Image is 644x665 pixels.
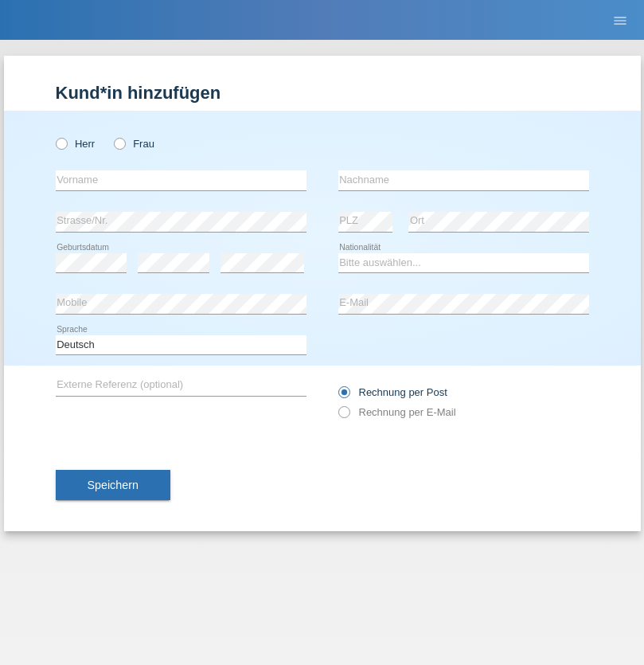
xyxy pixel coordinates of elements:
input: Rechnung per Post [338,386,349,406]
input: Rechnung per E-Mail [338,406,349,426]
input: Frau [114,138,124,148]
label: Rechnung per E-Mail [338,406,456,418]
span: Speichern [88,479,139,491]
h1: Kund*in hinzufügen [56,83,589,103]
button: Speichern [56,470,170,500]
i: menu [612,13,628,29]
label: Rechnung per Post [338,386,447,398]
input: Herr [56,138,66,148]
label: Frau [114,138,154,150]
a: menu [604,15,636,25]
label: Herr [56,138,96,150]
